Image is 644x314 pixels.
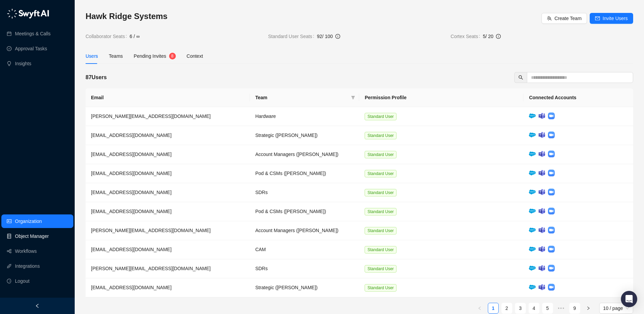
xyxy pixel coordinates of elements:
img: salesforce-ChMvK6Xa.png [529,133,536,137]
li: 1 [488,303,499,314]
li: Previous Page [474,303,485,314]
th: Permission Profile [359,88,523,107]
a: 5 [542,303,553,313]
a: 2 [502,303,512,313]
h3: Hawk Ridge Systems [86,11,541,22]
a: Insights [15,57,31,70]
td: Account Managers ([PERSON_NAME]) [250,221,360,240]
button: Invite Users [590,13,633,24]
a: Meetings & Calls [15,27,51,40]
span: Standard User [365,265,396,273]
a: 4 [529,303,539,313]
th: Email [86,88,250,107]
td: Hardware [250,107,360,126]
img: zoom-DkfWWZB2.png [548,265,555,272]
img: salesforce-ChMvK6Xa.png [529,171,536,175]
div: Context [187,52,203,60]
span: mail [595,16,600,21]
a: 3 [515,303,526,313]
span: [EMAIL_ADDRESS][DOMAIN_NAME] [91,133,171,138]
div: Open Intercom Messenger [621,291,637,307]
td: Account Managers ([PERSON_NAME]) [250,145,360,164]
a: Organization [15,214,42,228]
img: salesforce-ChMvK6Xa.png [529,152,536,156]
span: Standard User [365,246,396,254]
button: Create Team [541,13,587,24]
li: 9 [569,303,580,314]
span: Standard User [365,151,396,158]
td: CAM [250,240,360,259]
img: zoom-DkfWWZB2.png [548,227,555,233]
span: Standard User [365,132,396,139]
span: Standard User [365,170,396,177]
img: zoom-DkfWWZB2.png [548,284,555,291]
sup: 8 [169,53,176,59]
a: Workflows [15,244,37,258]
span: info-circle [335,34,340,39]
span: left [35,303,40,308]
img: logo-05li4sbe.png [7,8,49,19]
a: Object Manager [15,229,49,243]
h5: 87 Users [86,73,107,82]
span: [EMAIL_ADDRESS][DOMAIN_NAME] [91,152,171,157]
span: [EMAIL_ADDRESS][DOMAIN_NAME] [91,171,171,176]
td: Pod & CSMs ([PERSON_NAME]) [250,164,360,183]
td: Strategic ([PERSON_NAME]) [250,278,360,297]
img: zoom-DkfWWZB2.png [548,151,555,157]
img: salesforce-ChMvK6Xa.png [529,114,536,118]
span: Standard User [365,208,396,215]
span: Standard User [365,284,396,292]
td: SDRs [250,183,360,202]
span: Standard User [365,227,396,234]
span: Pending Invites [134,53,166,59]
span: [EMAIL_ADDRESS][DOMAIN_NAME] [91,190,171,195]
span: right [586,306,590,310]
span: Standard User [365,189,396,196]
img: salesforce-ChMvK6Xa.png [529,228,536,232]
img: microsoft-teams-BZ5xE2bQ.png [538,151,545,157]
img: zoom-DkfWWZB2.png [548,208,555,214]
span: Create Team [554,15,582,22]
img: microsoft-teams-BZ5xE2bQ.png [538,170,545,176]
span: [PERSON_NAME][EMAIL_ADDRESS][DOMAIN_NAME] [91,114,210,119]
a: Approval Tasks [15,42,47,55]
a: 9 [570,303,580,313]
img: salesforce-ChMvK6Xa.png [529,190,536,194]
li: 4 [529,303,539,314]
span: [EMAIL_ADDRESS][DOMAIN_NAME] [91,285,171,290]
td: Pod & CSMs ([PERSON_NAME]) [250,202,360,221]
img: microsoft-teams-BZ5xE2bQ.png [538,246,545,252]
span: info-circle [496,34,501,39]
div: Page Size [599,303,633,314]
button: right [583,303,594,314]
img: microsoft-teams-BZ5xE2bQ.png [538,132,545,138]
img: microsoft-teams-BZ5xE2bQ.png [538,113,545,119]
span: Standard User Seats [268,33,317,40]
span: 10 / page [603,303,629,313]
span: team [547,16,552,21]
img: microsoft-teams-BZ5xE2bQ.png [538,284,545,291]
td: SDRs [250,259,360,278]
span: Invite Users [603,15,628,22]
li: Next 5 Pages [556,303,567,314]
span: 92 / 100 [317,34,333,39]
th: Connected Accounts [523,88,633,107]
span: logout [7,279,12,283]
a: 1 [488,303,498,313]
span: search [518,75,523,80]
img: zoom-DkfWWZB2.png [548,132,555,138]
span: left [478,306,482,310]
li: 3 [515,303,526,314]
img: salesforce-ChMvK6Xa.png [529,285,536,290]
img: salesforce-ChMvK6Xa.png [529,209,536,213]
img: salesforce-ChMvK6Xa.png [529,266,536,271]
span: Collaborator Seats [86,33,130,40]
button: left [474,303,485,314]
span: 5 / 20 [483,34,493,39]
span: [EMAIL_ADDRESS][DOMAIN_NAME] [91,247,171,252]
img: zoom-DkfWWZB2.png [548,246,555,252]
span: [PERSON_NAME][EMAIL_ADDRESS][DOMAIN_NAME] [91,266,210,271]
li: 2 [501,303,512,314]
span: [EMAIL_ADDRESS][DOMAIN_NAME] [91,209,171,214]
span: 8 [171,54,173,58]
